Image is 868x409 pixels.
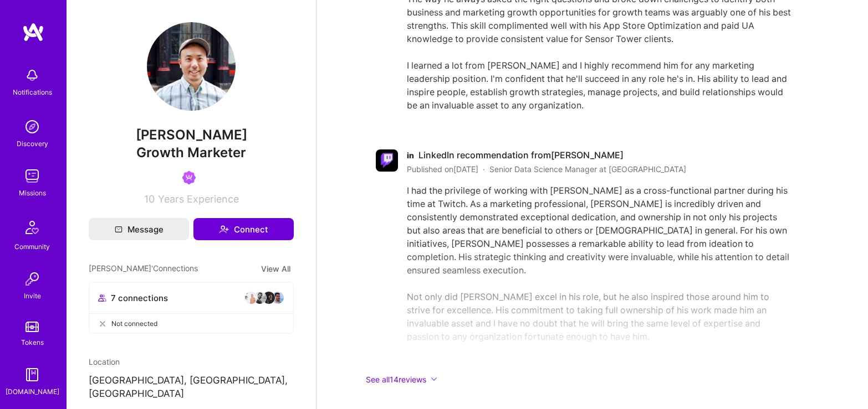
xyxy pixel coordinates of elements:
button: See all14reviews [362,373,806,386]
div: Invite [24,290,41,302]
img: avatar [244,291,258,304]
span: [PERSON_NAME] [89,127,294,143]
span: Years Experience [158,193,239,205]
span: in [407,149,414,161]
div: Community [14,241,50,252]
img: Twitch logo [376,149,398,172]
div: [DOMAIN_NAME] [6,386,59,397]
div: Notifications [13,86,52,98]
span: [PERSON_NAME]' Connections [89,262,198,275]
button: 7 connectionsavataravataravataravatarNot connected [89,282,294,334]
img: guide book [21,364,43,386]
div: Discovery [17,138,48,149]
img: tokens [25,322,39,332]
span: Growth Marketer [136,144,246,161]
img: discovery [21,116,43,138]
div: I had the privilege of working with [PERSON_NAME] as a cross-functional partner during his time a... [407,184,793,343]
img: teamwork [21,165,43,187]
img: Been on Mission [182,171,196,184]
button: Message [89,218,189,240]
img: avatar [271,291,284,304]
span: · [483,163,485,175]
img: bell [21,64,43,86]
img: logo [22,22,44,42]
i: icon Collaborator [98,294,106,302]
p: [GEOGRAPHIC_DATA], [GEOGRAPHIC_DATA], [GEOGRAPHIC_DATA] [89,374,294,401]
img: avatar [253,291,267,304]
i: icon Connect [219,224,229,234]
span: LinkedIn recommendation from [PERSON_NAME] [418,149,624,161]
div: Tokens [21,336,44,348]
img: Community [19,214,45,241]
i: icon Mail [115,225,122,233]
img: Invite [21,268,43,290]
button: View All [258,262,294,275]
span: 7 connections [111,292,168,304]
img: User Avatar [147,22,236,111]
span: Published on [DATE] [407,163,478,175]
div: Location [89,356,294,367]
i: icon CloseGray [98,319,107,328]
img: avatar [262,291,275,304]
span: Senior Data Science Manager at [GEOGRAPHIC_DATA] [489,163,686,175]
div: Missions [19,187,46,199]
button: Connect [193,218,294,240]
span: Not connected [111,318,157,329]
span: 10 [144,193,155,205]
